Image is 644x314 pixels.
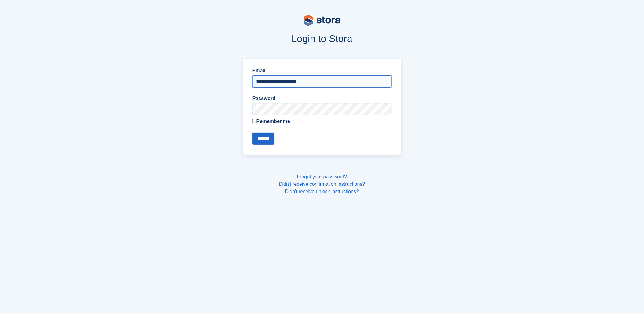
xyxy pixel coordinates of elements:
a: Forgot your password? [297,174,347,179]
input: Remember me [252,119,256,123]
img: stora-logo-53a41332b3708ae10de48c4981b4e9114cc0af31d8433b30ea865607fb682f29.svg [304,15,340,26]
a: Didn't receive confirmation instructions? [279,181,365,187]
label: Password [252,95,392,102]
label: Remember me [252,118,392,125]
label: Email [252,67,392,74]
a: Didn't receive unlock instructions? [285,189,359,194]
h1: Login to Stora [126,33,518,44]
